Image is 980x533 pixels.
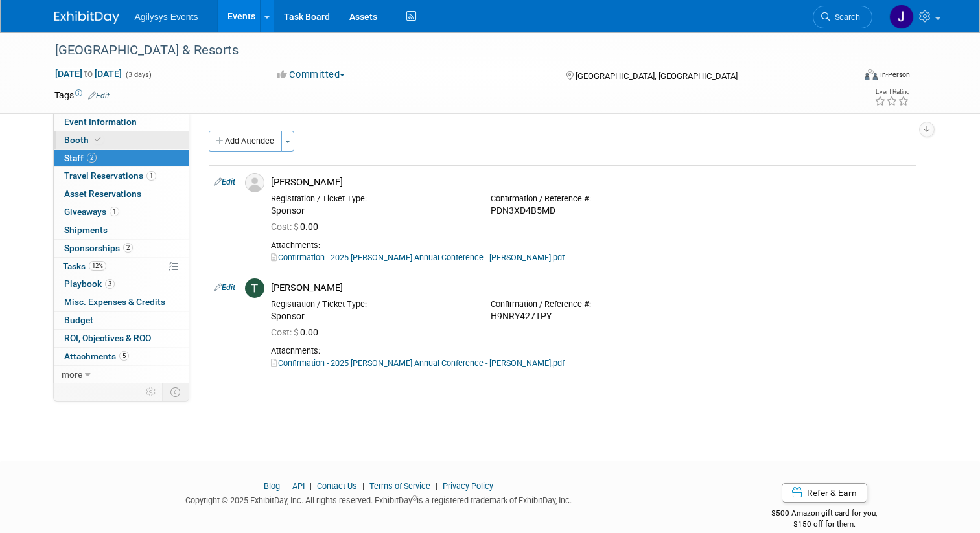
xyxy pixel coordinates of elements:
span: Shipments [64,225,108,235]
span: Attachments [64,351,129,361]
span: Booth [64,135,104,145]
span: [DATE] [DATE] [54,68,122,80]
span: 0.00 [271,221,323,232]
span: Travel Reservations [64,170,156,181]
a: Tasks12% [54,258,189,275]
div: Sponsor [271,205,471,217]
img: T.jpg [245,278,264,298]
span: 12% [89,261,106,271]
a: Shipments [54,221,189,239]
div: Sponsor [271,311,471,323]
span: ROI, Objectives & ROO [64,333,151,343]
span: Misc. Expenses & Credits [64,297,165,307]
div: Event Rating [874,89,909,95]
div: [GEOGRAPHIC_DATA] & Resorts [51,39,837,62]
div: Attachments: [271,240,911,251]
a: Staff2 [54,150,189,167]
span: to [82,69,95,79]
td: Personalize Event Tab Strip [140,383,163,400]
button: Add Attendee [209,131,282,152]
img: ExhibitDay [54,11,119,24]
div: Copyright © 2025 ExhibitDay, Inc. All rights reserved. ExhibitDay is a registered trademark of Ex... [54,492,703,506]
a: Giveaways1 [54,203,189,221]
a: Search [813,6,872,28]
a: Misc. Expenses & Credits [54,293,189,311]
span: | [359,481,367,491]
a: ROI, Objectives & ROO [54,330,189,347]
i: Booth reservation complete [95,136,101,143]
span: Event Information [64,117,137,127]
span: [GEOGRAPHIC_DATA], [GEOGRAPHIC_DATA] [576,71,738,81]
a: API [292,481,305,491]
div: [PERSON_NAME] [271,282,911,294]
a: Event Information [54,113,189,131]
span: more [62,369,82,380]
a: Blog [264,481,280,491]
a: Attachments5 [54,348,189,365]
span: | [432,481,441,491]
a: Asset Reservations [54,185,189,203]
a: Confirmation - 2025 [PERSON_NAME] Annual Conference - [PERSON_NAME].pdf [271,358,565,368]
img: Format-Inperson.png [865,69,878,80]
td: Toggle Event Tabs [162,383,189,400]
span: 1 [146,171,156,181]
td: Tags [54,89,110,102]
button: Committed [273,68,350,82]
a: Confirmation - 2025 [PERSON_NAME] Annual Conference - [PERSON_NAME].pdf [271,253,565,262]
div: Registration / Ticket Type: [271,299,471,310]
span: Giveaways [64,207,119,217]
sup: ® [412,495,417,502]
div: $150 off for them. [723,519,926,530]
a: Refer & Earn [782,483,867,503]
span: Cost: $ [271,221,300,232]
span: Cost: $ [271,327,300,337]
span: 0.00 [271,327,323,337]
span: Agilysys Events [135,12,198,22]
div: Confirmation / Reference #: [491,299,691,310]
span: 5 [119,351,129,361]
div: $500 Amazon gift card for you, [723,499,926,529]
span: | [282,481,290,491]
a: Contact Us [317,481,357,491]
div: [PERSON_NAME] [271,176,911,188]
span: Sponsorships [64,243,133,253]
span: 3 [105,279,115,289]
a: Travel Reservations1 [54,167,189,185]
span: 1 [110,207,119,216]
img: Associate-Profile-5.png [245,173,264,192]
a: Booth [54,131,189,149]
div: Registration / Ticket Type: [271,194,471,204]
a: Budget [54,312,189,329]
span: Search [830,12,860,22]
a: Terms of Service [369,481,430,491]
a: Edit [214,177,235,187]
span: 2 [87,153,97,163]
a: Sponsorships2 [54,240,189,257]
a: more [54,366,189,383]
div: H9NRY427TPY [491,311,691,323]
span: Tasks [63,261,106,271]
a: Playbook3 [54,275,189,293]
img: Justin Oram [889,5,914,29]
span: 2 [123,243,133,253]
div: In-Person [880,70,910,80]
a: Edit [88,91,110,100]
span: Budget [64,315,93,325]
div: Event Format [784,67,910,87]
span: Staff [64,153,97,163]
a: Privacy Policy [443,481,493,491]
span: | [307,481,315,491]
span: (3 days) [124,71,152,79]
span: Asset Reservations [64,188,141,199]
div: Attachments: [271,346,911,356]
span: Playbook [64,278,115,289]
div: Confirmation / Reference #: [491,194,691,204]
div: PDN3XD4B5MD [491,205,691,217]
a: Edit [214,283,235,292]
